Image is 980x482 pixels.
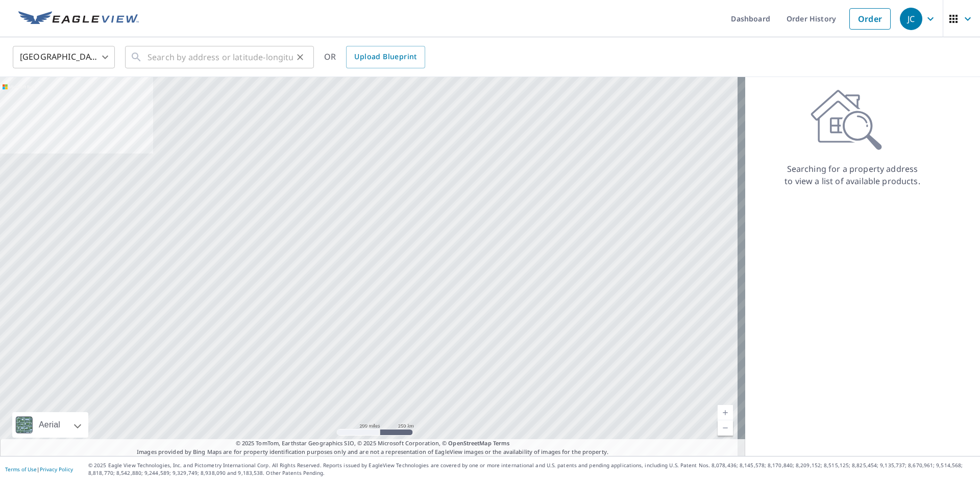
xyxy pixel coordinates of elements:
[324,46,425,68] div: OR
[493,439,510,447] a: Terms
[12,412,88,438] div: Aerial
[849,8,891,30] a: Order
[900,8,922,30] div: JC
[36,412,63,438] div: Aerial
[354,50,416,63] span: Upload Blueprint
[88,462,975,477] p: © 2025 Eagle View Technologies, Inc. and Pictometry International Corp. All Rights Reserved. Repo...
[718,405,733,420] a: Current Level 5, Zoom In
[236,439,510,448] span: © 2025 TomTom, Earthstar Geographics SIO, © 2025 Microsoft Corporation, ©
[784,163,921,187] p: Searching for a property address to view a list of available products.
[448,439,491,447] a: OpenStreetMap
[18,11,139,27] img: EV Logo
[13,43,115,71] div: [GEOGRAPHIC_DATA]
[346,46,425,68] a: Upload Blueprint
[5,466,73,472] p: |
[718,420,733,436] a: Current Level 5, Zoom Out
[148,43,293,71] input: Search by address or latitude-longitude
[40,466,73,473] a: Privacy Policy
[5,466,37,473] a: Terms of Use
[293,50,307,64] button: Clear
